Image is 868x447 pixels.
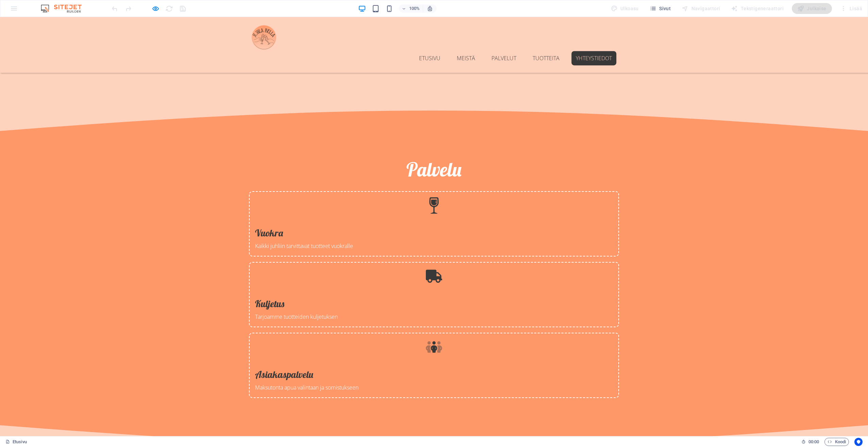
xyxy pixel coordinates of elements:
[39,4,90,13] img: Editor Logo
[409,4,420,13] h6: 100%
[608,3,641,14] div: Ulkoasu (Ctrl+Alt+Y)
[5,438,27,446] a: Napsauta peruuttaaksesi valinnan. Kaksoisnapsauta avataksesi Sivut
[801,438,819,446] h6: Istunnon aika
[255,295,613,304] p: Tarjoamme tuotteiden kuljetuksen
[252,7,276,34] img: 1759081630677-qS2mRgAfZ877m5pZCbr4ww.png
[255,366,613,375] p: Maksutonta apua valintaan ja somistukseen
[452,34,480,48] a: Meistä
[255,210,613,222] h3: Vuokra
[255,225,613,233] p: Kaikki juhliin tarvittavat tuotteet vuokralle
[824,438,849,446] button: Koodi
[255,281,613,293] h3: Kuljetus
[650,5,671,12] span: Sivut
[808,438,819,446] span: 00 00
[528,34,564,48] a: Tuotteita
[828,438,846,446] span: Koodi
[415,34,445,48] a: Etusivu
[399,4,423,13] button: 100%
[854,438,863,446] button: Usercentrics
[571,34,616,48] a: Yhteystiedot
[813,439,814,444] span: :
[487,34,521,48] a: Palvelut
[249,141,619,164] h2: Palvelu
[427,5,433,12] i: Koon muuttuessa säädä zoomaustaso automaattisesti sopimaan valittuun laitteeseen.
[255,352,613,363] h3: Asiakaspalvelu
[647,3,673,14] button: Sivut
